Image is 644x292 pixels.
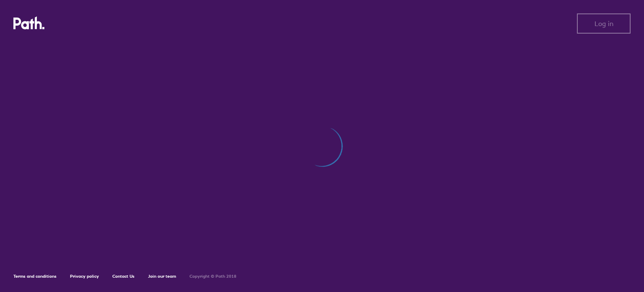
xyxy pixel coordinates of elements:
[190,274,236,279] h6: Copyright © Path 2018
[112,274,135,279] a: Contact Us
[70,274,99,279] a: Privacy policy
[595,20,613,27] span: Log in
[148,274,176,279] a: Join our team
[13,274,57,279] a: Terms and conditions
[577,13,631,34] button: Log in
